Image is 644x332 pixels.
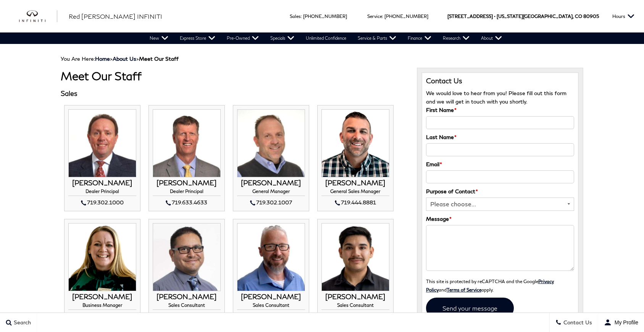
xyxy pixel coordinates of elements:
[321,312,389,321] div: 719.444.8881
[426,106,457,114] label: First Name
[95,55,179,62] span: >
[426,160,442,168] label: Email
[612,319,638,326] span: My Profile
[402,32,437,44] a: Finance
[139,55,179,62] strong: Meet Our Staff
[153,179,221,187] h3: [PERSON_NAME]
[447,13,599,19] a: [STREET_ADDRESS] • [US_STATE][GEOGRAPHIC_DATA], CO 80905
[95,55,110,62] a: Home
[69,13,162,20] span: Red [PERSON_NAME] INFINITI
[237,109,305,177] img: JOHN ZUMBO
[321,109,389,177] img: ROBERT WARNER
[19,10,57,23] img: INFINITI
[321,189,389,196] h4: General Sales Manager
[68,198,136,207] div: 719.302.1000
[144,32,508,44] nav: Main Navigation
[426,279,554,292] a: Privacy Policy
[68,223,136,291] img: STEPHANIE DAVISON
[61,90,405,97] h3: Sales
[237,179,305,187] h3: [PERSON_NAME]
[321,293,389,301] h3: [PERSON_NAME]
[562,319,592,326] span: Contact Us
[221,32,265,44] a: Pre-Owned
[153,312,221,321] div: 719.302.1026
[426,279,554,292] small: This site is protected by reCAPTCHA and the Google and apply.
[303,13,347,19] a: [PHONE_NUMBER]
[153,223,221,291] img: JIMMIE ABEYTA
[598,313,644,332] button: user-profile-menu
[68,312,136,321] div: 719.444.8881
[321,303,389,310] h4: Sales Consultant
[153,303,221,310] h4: Sales Consultant
[321,198,389,207] div: 719.444.8881
[69,12,162,21] a: Red [PERSON_NAME] INFINITI
[367,13,382,19] span: Service
[61,55,584,62] div: Breadcrumbs
[113,55,179,62] span: >
[290,13,301,19] span: Sales
[426,187,478,196] label: Purpose of Contact
[426,298,514,319] input: Send your message
[153,189,221,196] h4: Dealer Principal
[68,109,136,177] img: THOM BUCKLEY
[153,293,221,301] h3: [PERSON_NAME]
[113,55,136,62] a: About Us
[61,70,405,82] h1: Meet Our Staff
[352,32,402,44] a: Service & Parts
[437,32,475,44] a: Research
[301,13,302,19] span: :
[237,198,305,207] div: 719.302.1007
[300,32,352,44] a: Unlimited Confidence
[321,179,389,187] h3: [PERSON_NAME]
[68,189,136,196] h4: Dealer Principal
[321,223,389,291] img: HUGO GUTIERREZ-CERVANTES
[237,293,305,301] h3: [PERSON_NAME]
[237,312,305,321] div: 719.444.8881
[237,189,305,196] h4: General Manager
[68,179,136,187] h3: [PERSON_NAME]
[153,198,221,207] div: 719.633.4633
[68,293,136,301] h3: [PERSON_NAME]
[61,55,179,62] span: You Are Here:
[265,32,300,44] a: Specials
[174,32,221,44] a: Express Store
[12,319,31,326] span: Search
[426,133,457,141] label: Last Name
[426,77,575,85] h3: Contact Us
[384,13,428,19] a: [PHONE_NUMBER]
[475,32,508,44] a: About
[68,303,136,310] h4: Business Manager
[144,32,174,44] a: New
[153,109,221,177] img: MIKE JORGENSEN
[382,13,383,19] span: :
[447,287,481,292] a: Terms of Service
[426,215,452,223] label: Message
[237,303,305,310] h4: Sales Consultant
[237,223,305,291] img: RICH JENKINS
[426,90,567,105] span: We would love to hear from you! Please fill out this form and we will get in touch with you shortly.
[19,10,57,23] a: infiniti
